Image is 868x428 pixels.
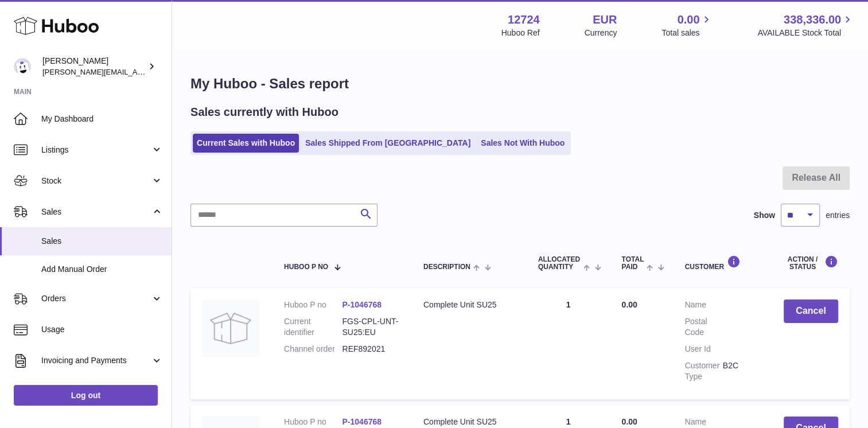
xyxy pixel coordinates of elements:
[190,75,850,93] h1: My Huboo - Sales report
[757,28,854,38] span: AVAILABLE Stock Total
[190,104,338,120] h2: Sales currently with Huboo
[42,56,146,77] div: [PERSON_NAME]
[284,417,342,427] dt: Huboo P no
[527,288,610,399] td: 1
[41,176,151,186] span: Stock
[684,417,722,427] dt: Name
[661,12,713,38] a: 0.00 Total sales
[423,263,470,271] span: Description
[538,256,581,271] span: ALLOCATED Quantity
[621,417,637,426] span: 0.00
[678,12,700,28] span: 0.00
[684,316,722,338] dt: Postal Code
[301,134,474,153] a: Sales Shipped From [GEOGRAPHIC_DATA]
[14,58,31,75] img: sebastian@ffern.co
[41,355,151,366] span: Invoicing and Payments
[42,67,230,76] span: [PERSON_NAME][EMAIL_ADDRESS][DOMAIN_NAME]
[684,299,722,310] dt: Name
[784,12,841,28] span: 338,336.00
[508,12,540,28] strong: 12724
[477,134,569,153] a: Sales Not With Huboo
[193,134,299,153] a: Current Sales with Huboo
[202,299,259,357] img: no-photo.jpg
[684,360,722,382] dt: Customer Type
[342,300,382,309] a: P-1046768
[284,344,342,355] dt: Channel order
[284,263,328,271] span: Huboo P no
[41,207,151,217] span: Sales
[342,344,400,355] dd: REF892021
[41,293,151,304] span: Orders
[423,417,515,427] div: Complete Unit SU25
[501,28,540,38] div: Huboo Ref
[784,299,838,323] button: Cancel
[723,360,761,382] dd: B2C
[585,28,617,38] div: Currency
[41,145,151,155] span: Listings
[41,236,163,247] span: Sales
[284,299,342,310] dt: Huboo P no
[754,210,775,221] label: Show
[757,12,854,38] a: 338,336.00 AVAILABLE Stock Total
[826,210,850,221] span: entries
[684,344,722,355] dt: User Id
[284,316,342,338] dt: Current identifier
[342,417,382,426] a: P-1046768
[14,385,158,406] a: Log out
[423,299,515,310] div: Complete Unit SU25
[784,255,838,271] div: Action / Status
[621,300,637,309] span: 0.00
[661,28,713,38] span: Total sales
[41,264,163,275] span: Add Manual Order
[593,12,617,28] strong: EUR
[621,256,644,271] span: Total paid
[342,316,400,338] dd: FGS-CPL-UNT-SU25:EU
[41,324,163,335] span: Usage
[684,255,760,271] div: Customer
[41,114,163,124] span: My Dashboard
